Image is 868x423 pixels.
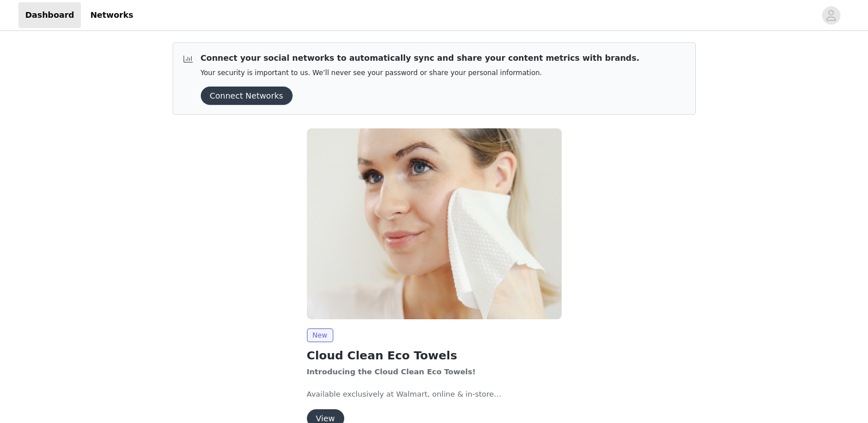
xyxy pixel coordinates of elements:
a: Networks [83,2,140,28]
p: Your security is important to us. We’ll never see your password or share your personal information. [201,69,640,77]
img: The Original MakeUp Eraser [307,128,562,319]
div: avatar [826,6,836,25]
span: Introducing the Cloud Clean Eco Towels! [307,367,476,376]
a: Dashboard [18,2,81,28]
h2: Cloud Clean Eco Towels [307,347,562,364]
a: View [307,414,344,423]
button: Connect Networks [201,87,293,105]
span: New [307,328,333,342]
p: Connect your social networks to automatically sync and share your content metrics with brands. [201,52,640,64]
span: Available exclusively at Walmart, online & in-store [307,390,501,398]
